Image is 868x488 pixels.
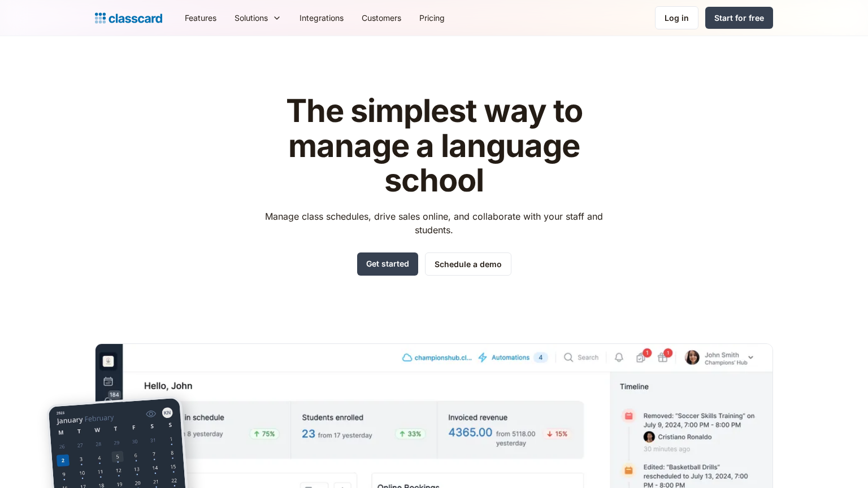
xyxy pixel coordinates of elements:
div: Log in [665,12,689,24]
a: Integrations [290,5,353,30]
p: Manage class schedules, drive sales online, and collaborate with your staff and students. [255,210,614,237]
a: Get started [357,252,418,276]
a: Pricing [410,5,454,30]
h1: The simplest way to manage a language school [255,94,614,198]
a: Customers [353,5,410,30]
div: Solutions [225,5,290,30]
a: Schedule a demo [425,252,511,276]
a: Logo [95,10,162,26]
a: Start for free [705,7,773,29]
a: Log in [655,6,698,29]
div: Solutions [235,12,268,24]
a: Features [176,5,225,30]
div: Start for free [714,12,764,24]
